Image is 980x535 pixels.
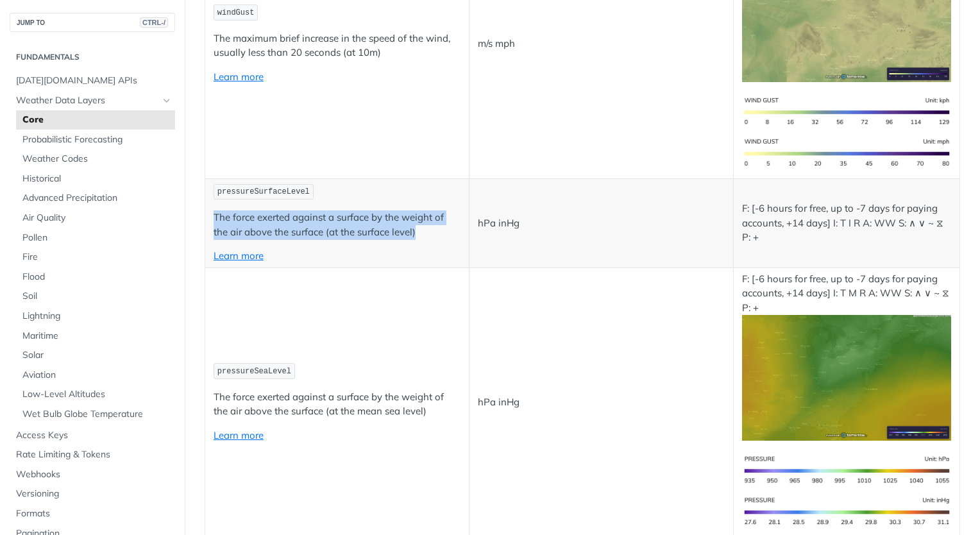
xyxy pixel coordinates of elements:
[214,390,460,419] p: The force exerted against a surface by the weight of the air above the surface (at the mean sea l...
[214,250,264,262] a: Learn more
[10,13,175,32] button: JUMP TOCTRL-/
[22,310,172,323] span: Lightning
[16,405,175,424] a: Wet Bulb Globe Temperature
[16,488,172,500] span: Versioning
[742,105,951,117] span: Expand image
[140,17,168,28] span: CTRL-/
[16,267,175,287] a: Flood
[217,367,291,376] span: pressureSeaLevel
[22,271,172,284] span: Flood
[22,330,172,343] span: Maritime
[742,201,951,245] p: F: [-6 hours for free, up to -7 days for paying accounts, +14 days] I: T I R A: WW S: ∧ ∨ ~ ⧖ P: +
[22,369,172,382] span: Aviation
[22,251,172,264] span: Fire
[22,232,172,244] span: Pollen
[22,408,172,421] span: Wet Bulb Globe Temperature
[742,371,951,383] span: Expand image
[22,212,172,225] span: Air Quality
[16,149,175,169] a: Weather Codes
[10,91,175,110] a: Weather Data LayersHide subpages for Weather Data Layers
[16,74,172,87] span: [DATE][DOMAIN_NAME] APIs
[16,110,175,130] a: Core
[478,216,725,231] p: hPa inHg
[16,307,175,326] a: Lightning
[16,248,175,267] a: Fire
[22,153,172,166] span: Weather Codes
[16,366,175,385] a: Aviation
[10,465,175,484] a: Webhooks
[478,395,725,410] p: hPa inHg
[22,290,172,303] span: Soil
[217,8,255,17] span: windGust
[22,133,172,146] span: Probabilistic Forecasting
[742,464,951,476] span: Expand image
[162,96,172,106] button: Hide subpages for Weather Data Layers
[22,388,172,401] span: Low-Level Altitudes
[22,349,172,362] span: Solar
[478,37,725,51] p: m/s mph
[22,114,172,126] span: Core
[217,187,310,196] span: pressureSurfaceLevel
[214,31,460,60] p: The maximum brief increase in the speed of the wind, usually less than 20 seconds (at 10m)
[214,71,264,83] a: Learn more
[16,468,172,481] span: Webhooks
[16,130,175,149] a: Probabilistic Forecasting
[16,287,175,306] a: Soil
[16,208,175,228] a: Air Quality
[16,327,175,346] a: Maritime
[742,12,951,24] span: Expand image
[16,228,175,248] a: Pollen
[22,192,172,205] span: Advanced Precipitation
[214,210,460,239] p: The force exerted against a surface by the weight of the air above the surface (at the surface le...
[742,272,951,441] p: F: [-6 hours for free, up to -7 days for paying accounts, +14 days] I: T M R A: WW S: ∧ ∨ ~ ⧖ P: +
[214,429,264,441] a: Learn more
[16,448,172,461] span: Rate Limiting & Tokens
[22,173,172,185] span: Historical
[10,426,175,445] a: Access Keys
[10,445,175,464] a: Rate Limiting & Tokens
[16,346,175,365] a: Solar
[742,146,951,158] span: Expand image
[16,385,175,404] a: Low-Level Altitudes
[10,484,175,504] a: Versioning
[16,169,175,189] a: Historical
[10,51,175,63] h2: Fundamentals
[16,429,172,442] span: Access Keys
[742,505,951,517] span: Expand image
[16,507,172,520] span: Formats
[10,71,175,90] a: [DATE][DOMAIN_NAME] APIs
[10,504,175,523] a: Formats
[16,189,175,208] a: Advanced Precipitation
[16,94,158,107] span: Weather Data Layers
